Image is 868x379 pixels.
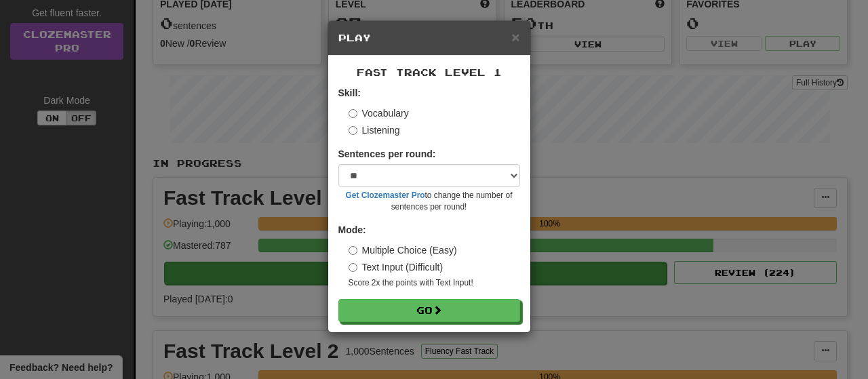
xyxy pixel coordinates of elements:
label: Sentences per round: [338,147,436,161]
small: to change the number of sentences per round! [338,190,520,213]
strong: Skill: [338,87,361,98]
span: × [511,29,519,45]
input: Text Input (Difficult) [349,263,357,272]
button: Close [511,30,519,44]
input: Multiple Choice (Easy) [349,246,357,255]
small: Score 2x the points with Text Input ! [349,277,520,289]
label: Text Input (Difficult) [349,260,443,274]
label: Listening [349,123,400,137]
label: Multiple Choice (Easy) [349,243,457,257]
button: Go [338,299,520,322]
a: Get Clozemaster Pro [346,191,425,200]
span: Fast Track Level 1 [357,66,502,78]
input: Vocabulary [349,109,357,118]
strong: Mode: [338,224,366,235]
h5: Play [338,31,520,45]
label: Vocabulary [349,106,409,120]
input: Listening [349,126,357,135]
